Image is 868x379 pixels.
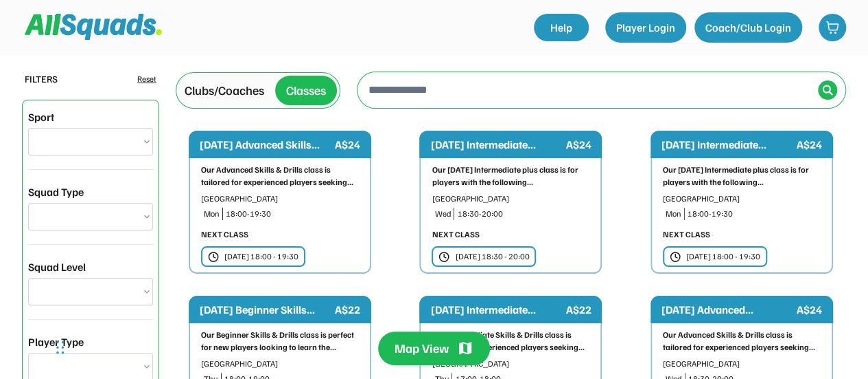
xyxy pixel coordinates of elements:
[28,184,84,200] div: Squad Type
[226,208,359,220] div: 18:00-19:30
[605,12,686,43] button: Player Login
[797,301,822,318] div: A$24
[335,301,360,318] div: A$22
[137,73,156,85] div: Reset
[201,329,359,354] div: Our Beginner Skills & Drills class is perfect for new players looking to learn the...
[25,72,58,86] div: FILTERS
[565,301,591,318] div: A$22
[208,251,219,263] img: clock.svg
[200,136,332,153] div: [DATE] Advanced Skills...
[666,208,681,220] div: Mon
[185,81,264,100] div: Clubs/Coaches
[663,193,821,205] div: [GEOGRAPHIC_DATA]
[688,208,821,220] div: 18:00-19:30
[670,251,681,263] img: clock.svg
[335,136,360,153] div: A$24
[432,329,589,354] div: Our Intermediate Skills & Drills class is tailored for experienced players seeking...
[224,250,298,263] div: [DATE] 18:00 - 19:30
[822,85,833,96] img: Icon%20%2838%29.svg
[395,340,449,357] div: Map View
[430,136,563,153] div: [DATE] Intermediate...
[432,164,589,188] div: Our [DATE] Intermediate plus class is for players with the following...
[565,136,591,153] div: A$24
[201,193,359,205] div: [GEOGRAPHIC_DATA]
[825,21,839,34] img: shopping-cart-01%20%281%29.svg
[663,164,821,188] div: Our [DATE] Intermediate plus class is for players with the following...
[434,208,451,220] div: Wed
[797,136,822,153] div: A$24
[438,251,449,263] img: clock.svg
[201,164,359,188] div: Our Advanced Skills & Drills class is tailored for experienced players seeking...
[201,228,248,241] div: NEXT CLASS
[432,193,589,205] div: [GEOGRAPHIC_DATA]
[432,228,479,241] div: NEXT CLASS
[25,14,162,40] img: Squad%20Logo.svg
[28,259,86,275] div: Squad Level
[28,109,54,125] div: Sport
[286,81,326,100] div: Classes
[661,301,794,318] div: [DATE] Advanced...
[430,301,563,318] div: [DATE] Intermediate...
[694,12,802,43] button: Coach/Club Login
[686,250,760,263] div: [DATE] 18:00 - 19:30
[663,228,710,241] div: NEXT CLASS
[457,208,589,220] div: 18:30-20:00
[663,329,821,354] div: Our Advanced Skills & Drills class is tailored for experienced players seeking...
[661,136,794,153] div: [DATE] Intermediate...
[455,250,529,263] div: [DATE] 18:30 - 20:00
[200,301,332,318] div: [DATE] Beginner Skills...
[204,208,220,220] div: Mon
[534,14,589,41] a: Help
